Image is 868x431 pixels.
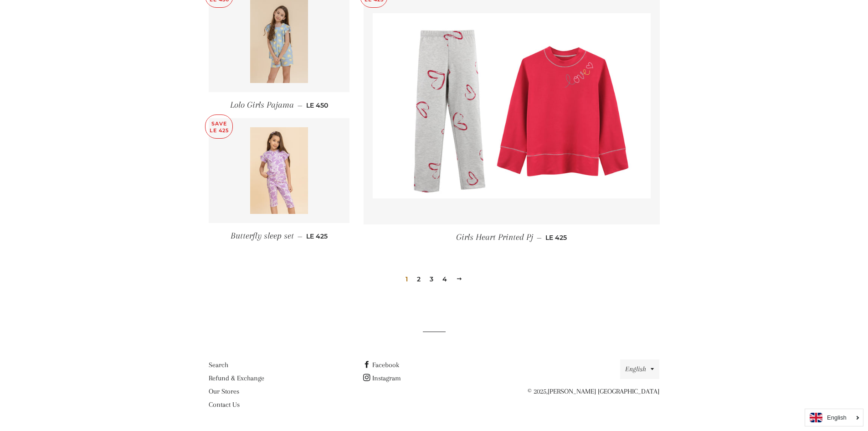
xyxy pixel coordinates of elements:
[209,400,240,409] a: Contact Us
[545,234,567,242] span: LE 425
[537,234,542,242] span: —
[363,374,401,382] a: Instagram
[620,359,659,379] button: English
[364,224,660,250] a: Girls Heart Printed Pj — LE 425
[518,386,659,397] p: © 2025,
[402,272,411,286] span: 1
[426,272,437,286] a: 3
[209,387,239,395] a: Our Stores
[209,361,228,369] a: Search
[439,272,451,286] a: 4
[231,231,294,241] span: Butterfly sleep set
[456,232,533,242] span: Girls Heart Printed Pj
[209,223,350,249] a: Butterfly sleep set — LE 425
[548,387,659,395] a: [PERSON_NAME] [GEOGRAPHIC_DATA]
[306,232,328,240] span: LE 425
[298,101,303,109] span: —
[810,413,858,422] a: English
[827,415,847,421] i: English
[298,232,303,240] span: —
[209,374,264,382] a: Refund & Exchange
[306,101,328,109] span: LE 450
[363,361,399,369] a: Facebook
[205,115,232,138] p: Save LE 425
[413,272,424,286] a: 2
[230,100,294,110] span: Lolo Girls Pajama
[209,92,350,118] a: Lolo Girls Pajama — LE 450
